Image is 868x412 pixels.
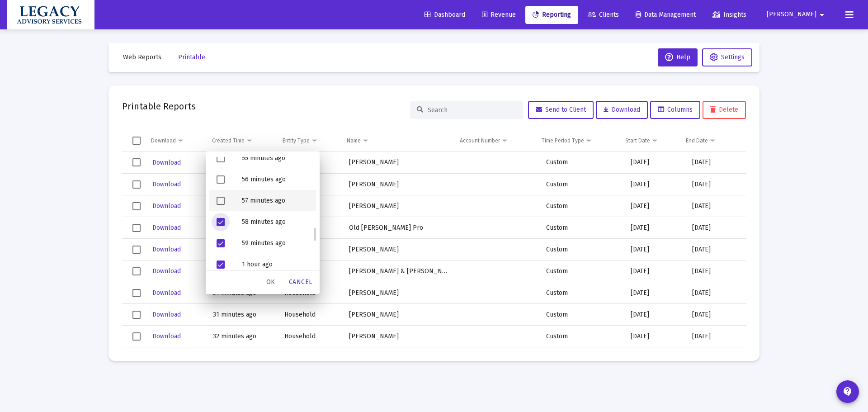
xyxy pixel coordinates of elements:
td: Custom [540,217,624,239]
span: Download [152,267,181,275]
td: [DATE] [624,260,686,282]
td: [PERSON_NAME] [343,239,457,260]
span: Download [152,202,181,210]
button: [PERSON_NAME] [756,5,838,24]
button: Download [151,265,182,278]
td: [DATE] [624,217,686,239]
td: Column Account Number [453,130,535,152]
td: Custom [540,174,624,195]
td: Household [278,304,343,326]
div: Name [347,137,361,144]
button: Download [151,308,182,321]
span: Send to Client [536,106,586,114]
button: Download [151,330,182,343]
td: Household [278,326,343,347]
div: 1 hour ago [235,254,316,275]
span: Reporting [533,11,571,19]
td: [DATE] [686,195,746,217]
span: Show filter options for column 'Time Period Type' [585,137,592,144]
button: Download [151,243,182,256]
td: [DATE] [686,152,746,174]
div: Select row [132,246,141,254]
td: [DATE] [686,326,746,347]
td: Column Name [340,130,453,152]
span: Show filter options for column 'Download' [177,137,184,144]
td: Custom [540,282,624,304]
span: Settings [721,53,745,61]
td: Custom [540,239,624,260]
td: [DATE] [686,304,746,326]
button: Web Reports [116,48,169,66]
input: Search [428,106,516,114]
td: [PERSON_NAME] [343,304,457,326]
span: Show filter options for column 'End Date' [709,137,716,144]
button: Delete [703,101,746,119]
td: [PERSON_NAME] [343,174,457,195]
td: Household [278,347,343,369]
div: End Date [686,137,708,144]
span: Download [604,106,640,114]
td: [PERSON_NAME] [343,326,457,347]
div: 57 minutes ago [235,190,316,211]
div: Select all [132,137,141,145]
td: [DATE] [624,174,686,195]
button: Help [658,48,698,66]
span: Web Reports [123,53,161,61]
span: Download [152,246,181,253]
img: Dashboard [14,6,88,24]
span: Download [152,311,181,318]
td: 31 minutes ago [207,304,278,326]
button: Columns [650,101,700,119]
span: Show filter options for column 'Entity Type' [311,137,318,144]
span: Show filter options for column 'Created Time' [246,137,253,144]
td: [PERSON_NAME] [343,282,457,304]
button: Download [151,221,182,234]
a: Data Management [628,6,703,24]
span: Download [152,224,181,232]
span: Show filter options for column 'Name' [362,137,369,144]
button: Download [151,156,182,169]
span: Show filter options for column 'Start Date' [651,137,658,144]
div: Data grid [122,130,746,347]
td: [DATE] [686,239,746,260]
td: Custom [540,304,624,326]
a: Revenue [475,6,523,24]
td: Custom [540,326,624,347]
td: [DATE] [624,326,686,347]
button: Download [151,178,182,191]
td: 32 minutes ago [207,326,278,347]
td: Column Start Date [619,130,680,152]
td: Custom [540,195,624,217]
td: Old [PERSON_NAME] Pro [343,217,457,239]
td: Custom [540,152,624,174]
span: Clients [588,11,619,19]
div: Select row [132,332,141,341]
td: Column Created Time [206,130,276,152]
div: Start Date [625,137,650,144]
span: Download [152,159,181,166]
a: Insights [705,6,754,24]
div: Time Period Type [542,137,584,144]
td: [DATE] [686,217,746,239]
td: [DATE] [624,347,686,369]
span: Show filter options for column 'Account Number' [501,137,508,144]
button: Download [151,199,182,213]
span: Download [152,332,181,340]
td: [DATE] [624,195,686,217]
div: Select row [132,158,141,166]
a: Reporting [525,6,578,24]
td: [DATE] [686,260,746,282]
h2: Printable Reports [122,99,196,114]
span: Download [152,289,181,297]
div: Select row [132,311,141,319]
span: OK [266,278,275,286]
button: Download [596,101,648,119]
td: [PERSON_NAME] & [PERSON_NAME] [343,260,457,282]
a: Dashboard [417,6,472,24]
td: [DATE] [624,152,686,174]
div: Select row [132,267,141,275]
td: Custom [540,260,624,282]
span: Printable [178,53,205,61]
div: Select row [132,202,141,210]
div: 55 minutes ago [235,147,316,169]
